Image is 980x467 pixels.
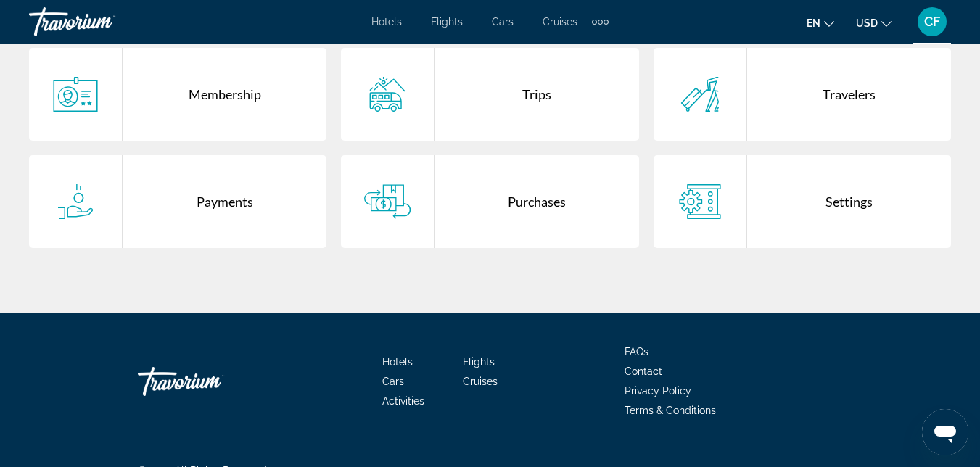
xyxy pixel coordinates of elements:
[922,409,968,455] iframe: Button to launch messaging window
[492,16,514,28] a: Cars
[382,395,424,407] a: Activities
[592,10,609,33] button: Extra navigation items
[29,3,174,41] a: Travorium
[625,346,648,358] a: FAQs
[654,155,951,248] a: Settings
[625,405,716,416] a: Terms & Conditions
[463,376,498,387] a: Cruises
[371,16,402,28] a: Hotels
[123,155,326,248] div: Payments
[138,360,283,403] a: Go Home
[924,15,940,29] span: CF
[431,16,463,28] a: Flights
[543,16,577,28] a: Cruises
[807,12,834,33] button: Change language
[913,7,951,37] button: User Menu
[341,48,638,141] a: Trips
[856,12,892,33] button: Change currency
[747,48,951,141] div: Travelers
[856,17,878,29] span: USD
[29,155,326,248] a: Payments
[123,48,326,141] div: Membership
[463,356,495,368] a: Flights
[747,155,951,248] div: Settings
[654,48,951,141] a: Travelers
[807,17,820,29] span: en
[435,155,638,248] div: Purchases
[29,48,326,141] a: Membership
[625,365,662,377] a: Contact
[382,356,413,368] a: Hotels
[382,376,404,387] a: Cars
[435,48,638,141] div: Trips
[341,155,638,248] a: Purchases
[625,385,691,397] a: Privacy Policy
